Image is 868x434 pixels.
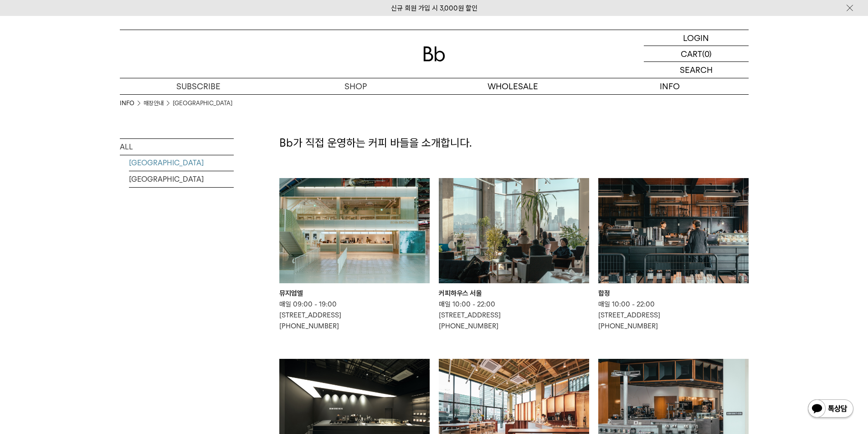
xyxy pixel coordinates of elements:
[423,46,445,61] img: 로고
[277,78,434,94] a: SHOP
[439,299,589,332] p: 매일 10:00 - 22:00 [STREET_ADDRESS] [PHONE_NUMBER]
[598,299,749,332] p: 매일 10:00 - 22:00 [STREET_ADDRESS] [PHONE_NUMBER]
[173,99,232,108] a: [GEOGRAPHIC_DATA]
[807,398,854,420] img: 카카오톡 채널 1:1 채팅 버튼
[598,178,749,332] a: 합정 합정 매일 10:00 - 22:00[STREET_ADDRESS][PHONE_NUMBER]
[591,78,749,94] p: INFO
[279,288,430,299] div: 뮤지엄엘
[680,62,713,78] p: SEARCH
[279,299,430,332] p: 매일 09:00 - 19:00 [STREET_ADDRESS] [PHONE_NUMBER]
[439,178,589,283] img: 커피하우스 서울
[279,178,430,283] img: 뮤지엄엘
[279,178,430,332] a: 뮤지엄엘 뮤지엄엘 매일 09:00 - 19:00[STREET_ADDRESS][PHONE_NUMBER]
[129,155,234,171] a: [GEOGRAPHIC_DATA]
[439,178,589,332] a: 커피하우스 서울 커피하우스 서울 매일 10:00 - 22:00[STREET_ADDRESS][PHONE_NUMBER]
[120,139,234,155] a: ALL
[598,288,749,299] div: 합정
[681,46,702,61] p: CART
[434,78,591,94] p: WHOLESALE
[439,288,589,299] div: 커피하우스 서울
[279,135,749,151] p: Bb가 직접 운영하는 커피 바들을 소개합니다.
[120,99,144,108] li: INFO
[644,46,749,62] a: CART (0)
[702,46,712,61] p: (0)
[129,171,234,187] a: [GEOGRAPHIC_DATA]
[683,30,709,46] p: LOGIN
[598,178,749,283] img: 합정
[391,4,478,12] a: 신규 회원 가입 시 3,000원 할인
[144,99,164,108] a: 매장안내
[644,30,749,46] a: LOGIN
[120,78,277,94] a: SUBSCRIBE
